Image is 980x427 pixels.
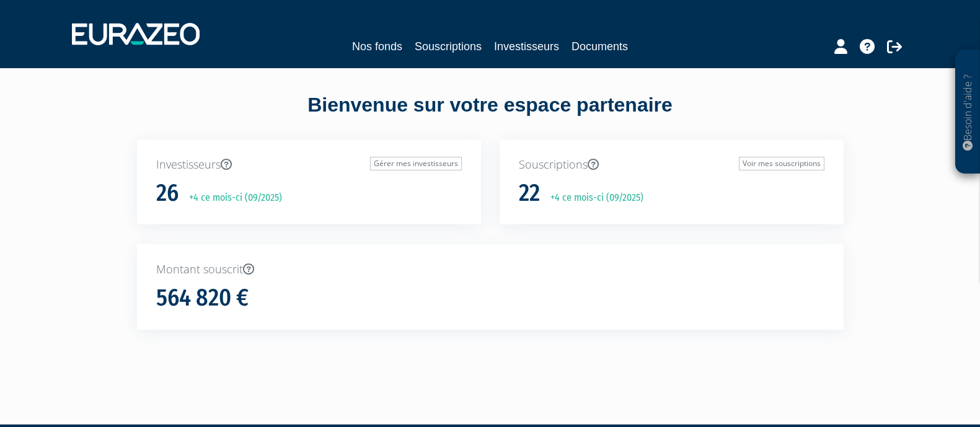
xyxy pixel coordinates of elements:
[519,180,540,206] h1: 22
[72,23,200,45] img: 1732889491-logotype_eurazeo_blanc_rvb.png
[156,262,824,278] p: Montant souscrit
[572,38,628,55] a: Documents
[352,38,402,55] a: Nos fonds
[370,157,462,170] a: Gérer mes investisseurs
[156,180,179,206] h1: 26
[156,285,249,311] h1: 564 820 €
[542,191,643,205] p: +4 ce mois-ci (09/2025)
[128,91,853,139] div: Bienvenue sur votre espace partenaire
[180,191,282,205] p: +4 ce mois-ci (09/2025)
[961,56,975,168] p: Besoin d'aide ?
[415,38,482,55] a: Souscriptions
[739,157,824,170] a: Voir mes souscriptions
[519,157,824,173] p: Souscriptions
[156,157,462,173] p: Investisseurs
[494,38,559,55] a: Investisseurs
